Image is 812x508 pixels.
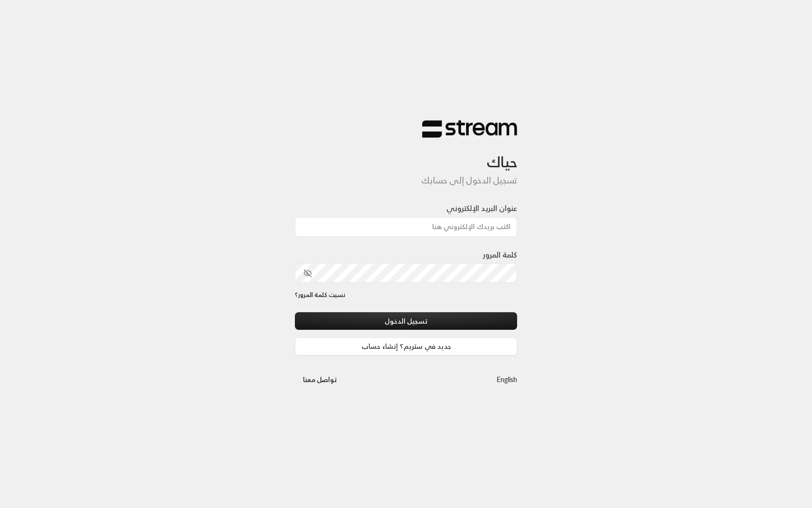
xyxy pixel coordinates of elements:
[446,202,517,214] label: عنوان البريد الإلكتروني
[295,175,517,186] h5: تسجيل الدخول إلى حسابك
[295,290,345,300] a: نسيت كلمة المرور؟
[497,371,517,388] a: English
[295,374,345,385] a: تواصل معنا
[295,138,517,171] h3: حياك
[483,249,517,260] label: كلمة المرور
[295,337,517,355] a: جديد في ستريم؟ إنشاء حساب
[295,312,517,330] button: تسجيل الدخول
[300,265,316,281] button: toggle password visibility
[295,217,517,237] input: اكتب بريدك الإلكتروني هنا
[422,120,517,138] img: Stream Logo
[295,371,345,388] button: تواصل معنا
